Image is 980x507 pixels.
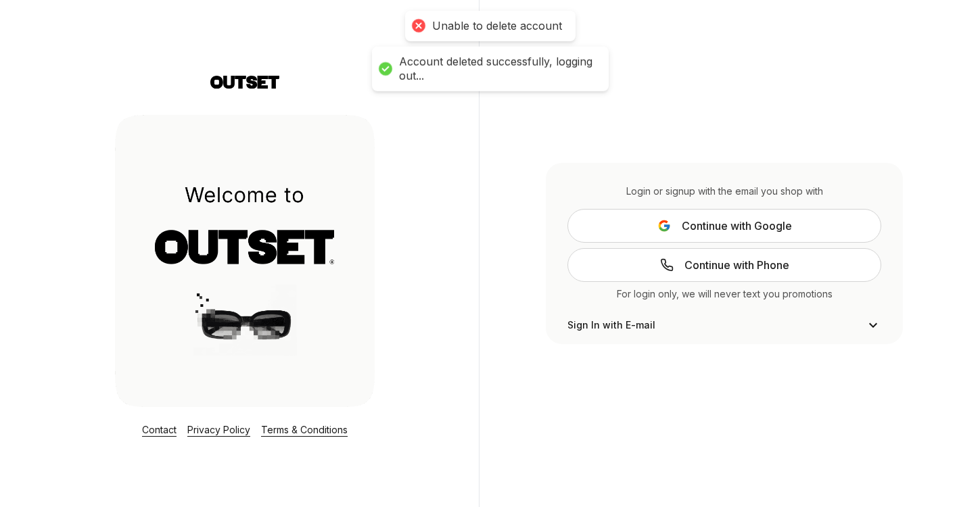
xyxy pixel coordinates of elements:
[432,19,562,33] div: Unable to delete account
[187,424,250,435] a: Privacy Policy
[567,209,881,243] button: Continue with Google
[567,317,881,333] button: Sign In with E-mail
[684,257,789,273] span: Continue with Phone
[115,114,375,406] img: Login Layout Image
[567,185,881,198] div: Login or signup with the email you shop with
[261,424,348,435] a: Terms & Conditions
[567,318,655,332] span: Sign In with E-mail
[399,55,595,83] div: Account deleted successfully, logging out...
[567,248,881,282] a: Continue with Phone
[682,218,792,234] span: Continue with Google
[142,424,177,435] a: Contact
[567,287,881,301] div: For login only, we will never text you promotions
